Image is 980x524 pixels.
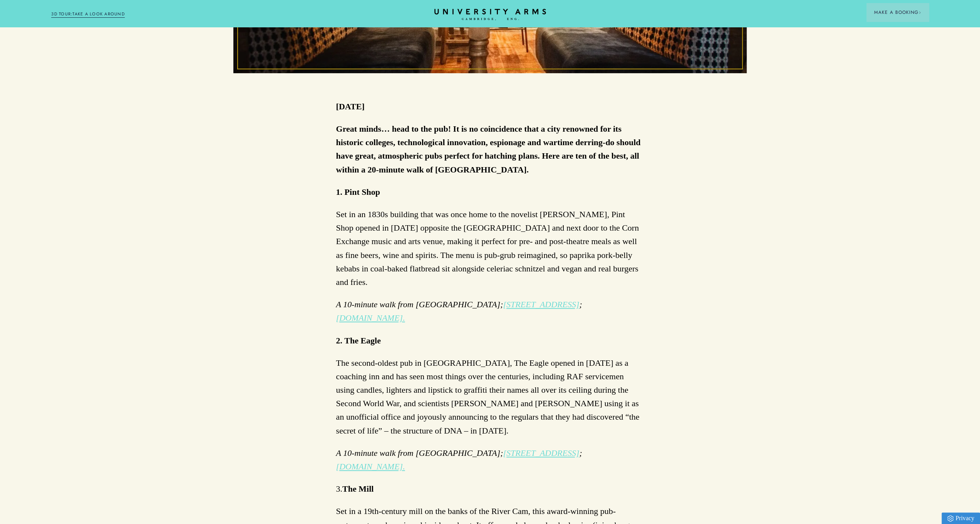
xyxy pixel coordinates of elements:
a: [DOMAIN_NAME]. [336,313,405,323]
strong: Great minds… head to the pub! It is no coincidence that a city renowned for its historic colleges... [336,124,641,174]
em: A 10-minute walk from [GEOGRAPHIC_DATA]; [336,448,503,458]
p: [DATE] [336,100,365,113]
p: The second-oldest pub in [GEOGRAPHIC_DATA], The Eagle opened in [DATE] as a coaching inn and has ... [336,356,644,437]
button: Make a BookingArrow icon [866,3,929,22]
img: Privacy [947,515,953,522]
strong: 1. Pint Shop [336,187,380,197]
strong: The Mill [342,484,374,494]
a: Privacy [941,512,980,524]
a: 3D TOUR:TAKE A LOOK AROUND [51,11,125,18]
a: Home [434,9,546,21]
em: ; [579,448,582,458]
img: Arrow icon [918,11,921,14]
a: [STREET_ADDRESS] [503,300,579,309]
em: A 10-minute walk from [GEOGRAPHIC_DATA]; [336,300,503,309]
a: [DOMAIN_NAME]. [336,462,405,471]
p: Set in an 1830s building that was once home to the novelist [PERSON_NAME], Pint Shop opened in [D... [336,208,644,289]
strong: 2. The Eagle [336,336,381,345]
em: ; [579,300,582,309]
p: 3. [336,482,644,496]
a: [STREET_ADDRESS] [503,448,579,458]
span: Make a Booking [874,9,921,16]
